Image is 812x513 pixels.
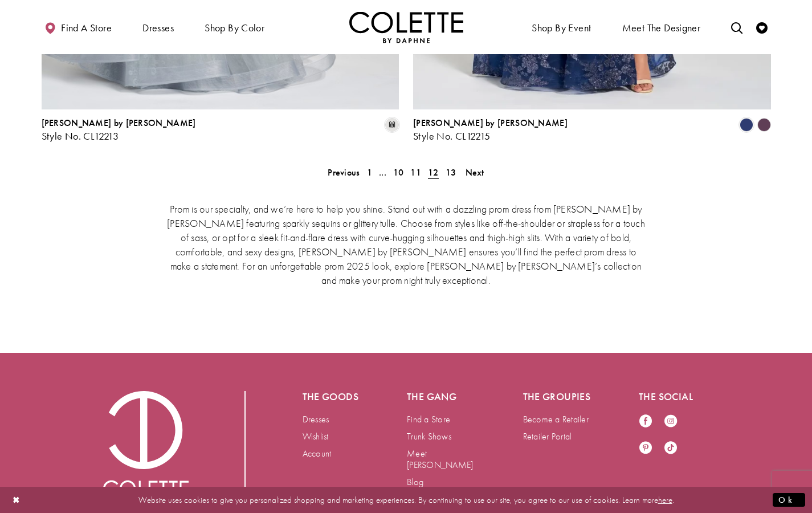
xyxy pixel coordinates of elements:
[385,118,399,132] i: Platinum/Multi
[390,164,407,181] a: 10
[42,129,119,142] span: Style No. CL12213
[425,164,442,181] span: Current page
[349,11,463,43] a: Visit Home Page
[757,118,771,132] i: Plum
[622,22,701,34] span: Meet the designer
[303,413,329,425] a: Dresses
[303,447,332,459] a: Account
[639,391,709,402] h5: The social
[442,164,460,181] a: 13
[205,22,264,34] span: Shop by color
[523,413,589,425] a: Become a Retailer
[103,391,189,504] a: Visit Colette by Daphne Homepage
[413,129,491,142] span: Style No. CL12215
[82,492,730,507] p: Website uses cookies to give you personalized shopping and marketing experiences. By continuing t...
[303,391,362,402] h5: The goods
[303,430,329,442] a: Wishlist
[379,166,386,178] span: ...
[413,117,568,129] span: [PERSON_NAME] by [PERSON_NAME]
[462,164,488,181] a: Next Page
[364,164,376,181] a: 1
[658,494,672,505] a: here
[103,391,189,504] img: Colette by Daphne
[140,11,177,43] span: Dresses
[639,414,652,429] a: Visit our Facebook - Opens in new tab
[376,164,390,181] a: ...
[728,11,745,43] a: Toggle search
[164,202,648,287] p: Prom is our specialty, and we’re here to help you shine. Stand out with a dazzling prom dress fro...
[413,118,568,142] div: Colette by Daphne Style No. CL12215
[664,414,678,429] a: Visit our Instagram - Opens in new tab
[407,413,450,425] a: Find a Store
[466,166,484,178] span: Next
[410,166,421,178] span: 11
[664,441,678,456] a: Visit our TikTok - Opens in new tab
[446,166,456,178] span: 13
[61,22,112,34] span: Find a store
[393,166,404,178] span: 10
[349,11,463,43] img: Colette by Daphne
[328,166,360,178] span: Previous
[407,164,425,181] a: 11
[407,430,451,442] a: Trunk Shows
[523,430,572,442] a: Retailer Portal
[532,22,591,34] span: Shop By Event
[367,166,372,178] span: 1
[142,22,174,34] span: Dresses
[523,391,594,402] h5: The groupies
[324,164,363,181] a: Prev Page
[639,441,652,456] a: Visit our Pinterest - Opens in new tab
[740,118,753,132] i: Navy Blue
[428,166,439,178] span: 12
[407,391,478,402] h5: The gang
[202,11,267,43] span: Shop by color
[42,11,115,43] a: Find a store
[7,490,26,510] button: Close Dialog
[42,118,196,142] div: Colette by Daphne Style No. CL12213
[407,476,423,488] a: Blog
[633,408,695,462] ul: Follow us
[529,11,594,43] span: Shop By Event
[619,11,704,43] a: Meet the designer
[42,117,196,129] span: [PERSON_NAME] by [PERSON_NAME]
[407,447,473,471] a: Meet [PERSON_NAME]
[753,11,770,43] a: Check Wishlist
[773,492,805,507] button: Submit Dialog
